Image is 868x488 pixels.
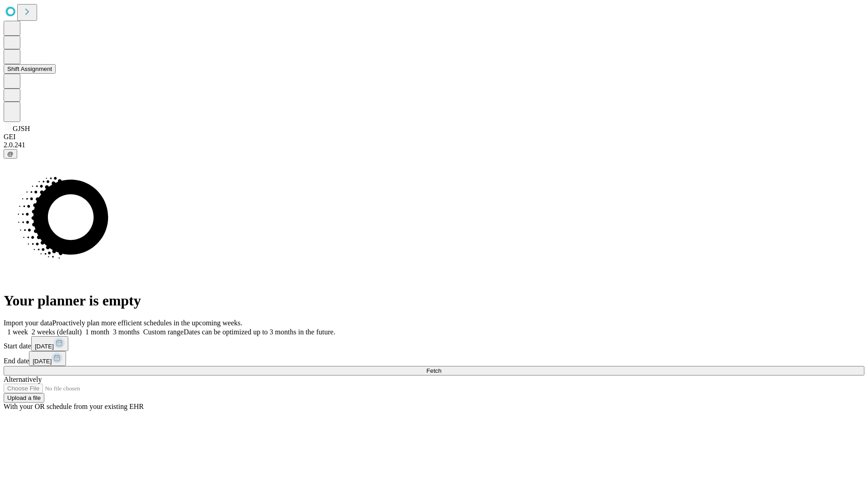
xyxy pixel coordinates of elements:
[32,328,82,336] span: 2 weeks (default)
[4,292,864,309] h1: Your planner is empty
[143,328,184,336] span: Custom range
[4,141,864,149] div: 2.0.241
[4,149,17,159] button: @
[7,150,14,157] span: @
[35,343,54,350] span: [DATE]
[4,393,44,403] button: Upload a file
[29,351,66,366] button: [DATE]
[7,328,28,336] span: 1 week
[4,319,52,327] span: Import your data
[113,328,140,336] span: 3 months
[4,336,864,351] div: Start date
[31,336,68,351] button: [DATE]
[184,328,335,336] span: Dates can be optimized up to 3 months in the future.
[4,366,864,375] button: Fetch
[4,133,864,141] div: GEI
[85,328,109,336] span: 1 month
[4,403,144,410] span: With your OR schedule from your existing EHR
[426,367,441,374] span: Fetch
[13,125,30,132] span: GJSH
[4,351,864,366] div: End date
[4,64,56,74] button: Shift Assignment
[52,319,242,327] span: Proactively plan more efficient schedules in the upcoming weeks.
[33,358,52,365] span: [DATE]
[4,375,42,383] span: Alternatively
